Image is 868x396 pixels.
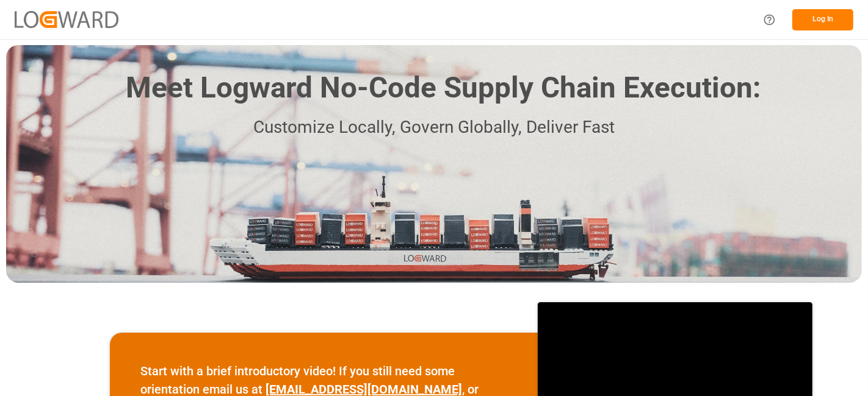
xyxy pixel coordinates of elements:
button: Log In [792,9,853,30]
button: Help Center [756,6,783,34]
p: Customize Locally, Govern Globally, Deliver Fast [107,114,761,141]
img: Logward_new_orange.png [15,11,118,27]
h1: Meet Logward No-Code Supply Chain Execution: [126,66,761,110]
